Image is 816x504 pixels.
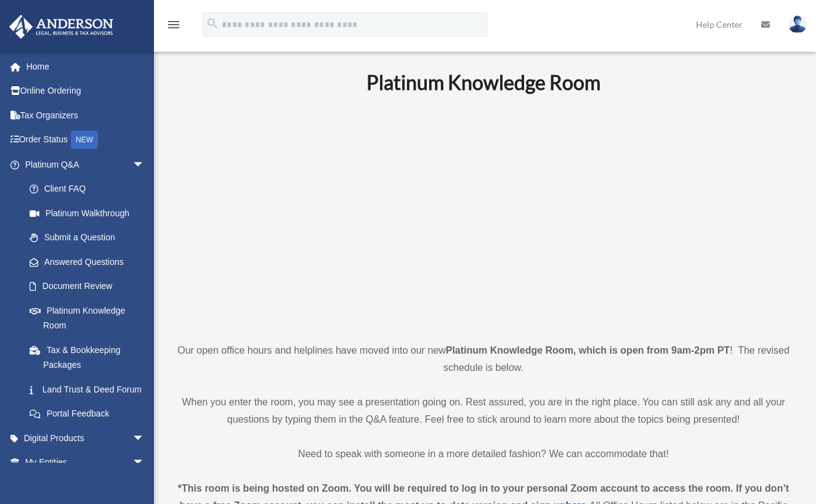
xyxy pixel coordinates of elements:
[9,103,163,128] a: Tax Organizers
[9,128,163,153] a: Order StatusNEW
[17,226,163,250] a: Submit a Question
[788,15,807,33] img: User Pic
[166,17,181,32] i: menu
[176,445,791,463] p: Need to speak with someone in a more detailed fashion? We can accommodate that!
[446,345,730,356] strong: Platinum Knowledge Room, which is open from 9am-2pm PT
[17,377,163,402] a: Land Trust & Deed Forum
[17,177,163,201] a: Client FAQ
[71,131,98,149] div: NEW
[17,402,163,426] a: Portal Feedback
[6,15,117,39] img: Anderson Advisors Platinum Portal
[9,426,163,450] a: Digital Productsarrow_drop_down
[132,450,157,476] span: arrow_drop_down
[9,79,163,104] a: Online Ordering
[176,342,791,376] p: Our open office hours and helplines have moved into our new ! The revised schedule is below.
[17,298,157,338] a: Platinum Knowledge Room
[9,54,163,79] a: Home
[132,426,157,451] span: arrow_drop_down
[9,450,163,475] a: My Entitiesarrow_drop_down
[17,250,163,274] a: Answered Questions
[366,70,600,94] b: Platinum Knowledge Room
[17,274,163,299] a: Document Review
[9,152,163,177] a: Platinum Q&Aarrow_drop_down
[176,394,791,428] p: When you enter the room, you may see a presentation going on. Rest assured, you are in the right ...
[206,17,219,30] i: search
[166,22,181,32] a: menu
[17,201,163,226] a: Platinum Walkthrough
[132,152,157,177] span: arrow_drop_down
[299,111,668,319] iframe: 231110_Toby_KnowledgeRoom
[17,338,163,377] a: Tax & Bookkeeping Packages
